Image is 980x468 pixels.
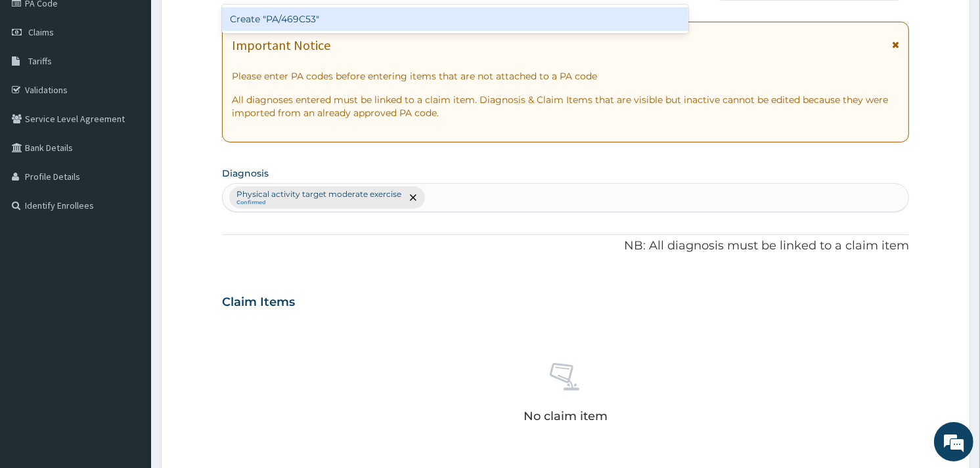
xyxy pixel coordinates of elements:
[232,93,899,119] p: All diagnoses entered must be linked to a claim item. Diagnosis & Claim Items that are visible bu...
[222,167,269,180] label: Diagnosis
[28,26,54,38] span: Claims
[232,38,330,53] h1: Important Notice
[28,55,52,67] span: Tariffs
[222,238,909,255] p: NB: All diagnosis must be linked to a claim item
[523,410,608,423] p: No claim item
[215,7,247,38] div: Minimize live chat window
[68,74,221,91] div: Chat with us now
[232,70,899,83] p: Please enter PA codes before entering items that are not attached to a PA code
[76,146,181,279] span: We're online!
[24,66,53,98] img: d_794563401_company_1708531726252_794563401
[222,295,295,310] h3: Claim Items
[7,321,250,367] textarea: Type your message and hit 'Enter'
[222,7,688,31] div: Create "PA/469C53"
